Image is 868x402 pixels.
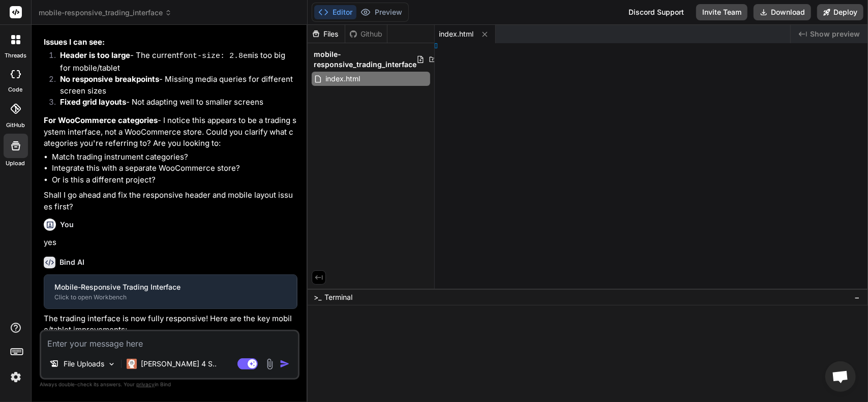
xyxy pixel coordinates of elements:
[179,52,252,60] code: font-size: 2.8em
[60,74,159,84] strong: No responsive breakpoints
[60,97,126,107] strong: Fixed grid layouts
[696,4,747,20] button: Invite Team
[52,97,297,111] li: - Not adapting well to smaller screens
[314,5,356,19] button: Editor
[44,115,297,149] p: - I notice this appears to be a trading system interface, not a WooCommerce store. Could you clar...
[127,359,137,369] img: Claude 4 Sonnet
[314,292,321,302] span: >_
[5,51,26,60] label: threads
[852,289,862,305] button: −
[141,359,217,369] p: [PERSON_NAME] 4 S..
[52,74,297,97] li: - Missing media queries for different screen sizes
[39,8,172,18] span: mobile-responsive_trading_interface
[622,4,690,20] div: Discord Support
[324,73,361,85] span: index.html
[314,49,416,70] span: mobile-responsive_trading_interface
[754,4,811,20] button: Download
[44,115,158,125] strong: For WooCommerce categories
[54,282,286,292] div: Mobile-Responsive Trading Interface
[107,360,116,368] img: Pick Models
[40,380,300,389] p: Always double-check its answers. Your in Bind
[6,121,25,130] label: GitHub
[280,359,290,369] img: icon
[439,29,473,39] span: index.html
[356,5,406,19] button: Preview
[44,275,296,308] button: Mobile-Responsive Trading InterfaceClick to open Workbench
[54,293,286,301] div: Click to open Workbench
[854,292,860,302] span: −
[817,4,863,20] button: Deploy
[44,37,105,47] strong: Issues I can see:
[7,368,24,386] img: settings
[345,29,387,39] div: Github
[9,85,23,94] label: code
[44,313,297,336] p: The trading interface is now fully responsive! Here are the key mobile/tablet improvements:
[59,257,84,267] h6: Bind AI
[324,292,352,302] span: Terminal
[44,190,297,212] p: Shall I go ahead and fix the responsive header and mobile layout issues first?
[264,358,276,370] img: attachment
[44,237,297,249] p: yes
[60,220,74,230] h6: You
[825,361,856,392] div: Open chat
[136,381,155,387] span: privacy
[52,50,297,74] li: - The current is too big for mobile/tablet
[6,159,25,168] label: Upload
[52,163,297,174] li: Integrate this with a separate WooCommerce store?
[52,151,297,163] li: Match trading instrument categories?
[308,29,345,39] div: Files
[64,359,104,369] p: File Uploads
[52,174,297,186] li: Or is this a different project?
[60,50,130,60] strong: Header is too large
[810,29,860,39] span: Show preview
